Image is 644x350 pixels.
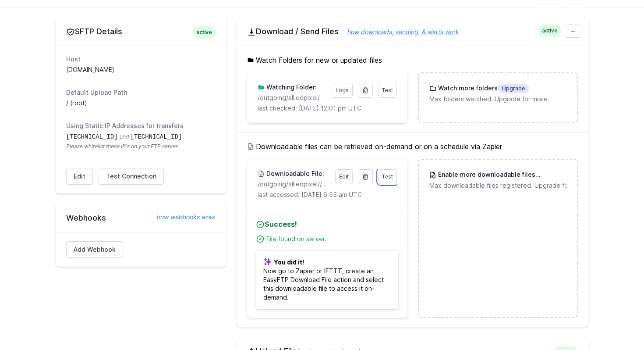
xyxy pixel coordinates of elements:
[66,26,216,37] h2: SFTP Details
[258,104,396,113] p: last checked: [DATE] 12:01 pm UTC
[429,181,566,190] p: Max downloadable files registered. Upgrade for more.
[66,133,118,140] code: [TECHNICAL_ID]
[120,133,129,140] span: and
[66,88,216,97] dt: Default Upload Path
[419,160,577,200] a: Enable more downloadable filesUpgrade Max downloadable files registered. Upgrade for more.
[339,28,459,36] a: how downloads, sending, & alerts work
[193,26,216,39] span: active
[66,241,123,258] a: Add Webhook
[382,87,393,93] span: Test
[131,133,182,140] code: [TECHNICAL_ID]
[66,168,93,185] a: Edit
[419,73,577,114] a: Watch more foldersUpgrade Max folders watched. Upgrade for more.
[436,170,566,179] h3: Enable more downloadable files
[66,55,216,64] dt: Host
[332,83,353,98] a: Logs
[382,173,393,180] span: Test
[106,172,156,181] span: Test Connection
[335,169,353,184] a: Edit
[436,84,529,93] h3: Watch more folders
[258,180,329,189] p: /outgoing/alliedpixel//aquinas_20250818T%061618.csv
[66,121,216,130] dt: Using Static IP Addresses for transfers
[498,84,529,93] span: Upgrade
[99,168,164,185] a: Test Connection
[258,93,326,102] p: /outgoing/alliedpixel/
[265,169,324,178] h3: Downloadable File:
[274,258,304,266] b: You did it!
[538,25,561,37] span: active
[66,213,216,223] h2: Webhooks
[378,83,397,98] a: Test
[256,250,398,309] p: Now go to Zapier or IFTTT, create an EasyFTP Download File action and select this downloadable fi...
[256,219,398,229] h4: Success!
[247,55,578,65] h5: Watch Folders for new or updated files
[429,95,566,104] p: Max folders watched. Upgrade for more.
[66,99,216,107] dd: / (root)
[535,171,567,179] span: Upgrade
[247,141,578,152] h5: Downloadable files can be retrieved on-demand or on a schedule via Zapier
[258,190,396,199] p: last accessed: [DATE] 6:55 am UTC
[148,213,216,221] a: how webhooks work
[266,235,398,243] div: File found on server.
[66,65,216,74] dd: [DOMAIN_NAME]
[600,306,633,339] iframe: Drift Widget Chat Controller
[247,26,578,37] h2: Download / Send Files
[66,143,216,150] span: Please whitelist these IP's on your FTP server
[378,169,397,184] a: Test
[265,83,317,92] h3: Watching Folder:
